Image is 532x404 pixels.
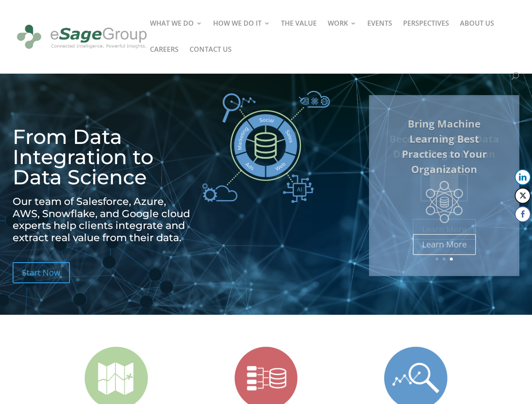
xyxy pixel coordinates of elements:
a: Start Now [13,262,70,283]
a: Learn More [413,234,476,255]
h1: From Data Integration to Data Science [13,127,193,191]
a: CAREERS [150,46,179,72]
a: THE VALUE [281,20,317,46]
button: Twitter Share [515,188,531,204]
a: WHAT WE DO [150,20,202,46]
a: 1 [436,258,438,260]
h2: Our team of Salesforce, Azure, AWS, Snowflake, and Google cloud experts help clients integrate an... [13,196,193,248]
a: EVENTS [367,20,392,46]
a: WORK [328,20,356,46]
button: Facebook Share [515,206,531,222]
a: 2 [443,258,446,260]
a: HOW WE DO IT [213,20,270,46]
a: ABOUT US [460,20,494,46]
a: PERSPECTIVES [403,20,449,46]
button: LinkedIn Share [515,169,531,185]
a: Bring Machine Learning Best Practices to Your Organization [402,117,487,176]
a: 3 [450,258,453,260]
img: eSage Group [14,19,150,56]
a: CONTACT US [190,46,232,72]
